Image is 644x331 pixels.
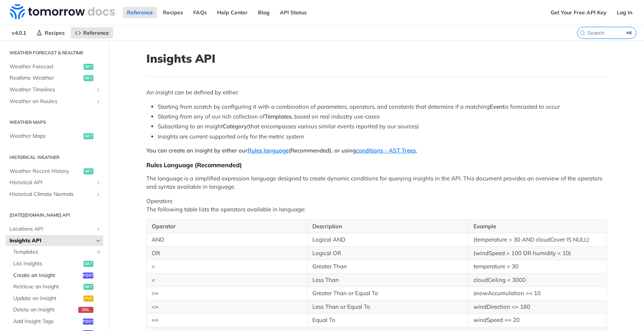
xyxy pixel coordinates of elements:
[13,283,82,291] span: Retrieve an Insight
[6,223,103,235] a: Locations APIShow subpages for Locations API
[6,212,103,219] h2: [DATE][DOMAIN_NAME] API
[146,273,307,287] td: <
[10,4,115,19] img: Tomorrow.io Weather API Docs
[9,86,93,94] span: Weather Timelines
[13,295,82,302] span: Update an Insight
[6,177,103,188] a: Historical APIShow subpages for Historical API
[146,246,307,260] td: OR
[9,258,103,269] a: List Insightsget
[490,103,504,110] strong: Event
[579,30,585,36] svg: Search
[83,319,93,325] span: post
[9,168,82,175] span: Weather Recent History
[9,281,103,293] a: Retrieve an Insightget
[84,284,93,290] span: get
[625,29,634,37] kbd: ⌘K
[469,300,607,314] td: windDirection <= 180
[158,112,607,121] li: Starting from any of our rich collection of , based on real industry use-cases
[123,7,157,18] a: Reference
[84,261,93,267] span: get
[159,7,187,18] a: Recipes
[146,52,607,65] h1: Insights API
[146,147,417,154] strong: You can create an insight by either our (Recommended), or using ,
[9,246,103,258] a: TemplatesLink
[307,220,469,233] th: Description
[13,318,81,325] span: Add Insight Tags
[469,260,607,274] td: temperature > 30
[95,226,101,232] button: Show subpages for Locations API
[307,287,469,300] td: Greater Than or Equal To
[6,189,103,200] a: Historical Climate NormalsShow subpages for Historical Climate Normals
[13,272,81,279] span: Create an Insight
[6,49,103,56] h2: Weather Forecast & realtime
[78,307,93,313] span: del
[6,96,103,107] a: Weather on RoutesShow subpages for Weather on Routes
[95,191,101,197] button: Show subpages for Historical Climate Normals
[6,84,103,95] a: Weather TimelinesShow subpages for Weather Timelines
[307,246,469,260] td: Logical OR
[9,304,103,316] a: Delete an Insightdel
[146,287,307,300] td: >=
[9,98,93,105] span: Weather on Routes
[13,248,92,256] span: Templates
[13,260,82,268] span: List Insights
[6,72,103,84] a: Realtime Weatherget
[189,7,211,18] a: FAQs
[9,293,103,304] a: Update an Insightput
[146,197,607,214] p: Operators The following table lists the operators available in language:
[84,75,93,81] span: get
[6,154,103,161] h2: Historical Weather
[307,233,469,247] td: Logical AND
[307,314,469,327] td: Equal To
[45,29,65,36] span: Recipes
[84,133,93,139] span: get
[95,238,101,244] button: Hide subpages for Insights API
[146,260,307,274] td: >
[95,87,101,93] button: Show subpages for Weather Timelines
[9,191,93,198] span: Historical Climate Normals
[469,246,607,260] td: (windSpeed > 100 OR humidity < 10)
[6,119,103,126] h2: Weather Maps
[254,7,274,18] a: Blog
[146,174,607,191] p: The language is a simplified expression language designed to create dynamic conditions for queryi...
[248,147,289,154] a: Rules language
[223,123,247,130] strong: Category
[469,233,607,247] td: (temperature > 30 AND cloudCover IS NULL)
[9,237,93,245] span: Insights API
[13,306,76,314] span: Delete an Insight
[146,88,607,97] p: An insight can be defined by either:
[9,270,103,281] a: Create an Insightpost
[265,113,292,120] strong: Templates
[9,316,103,327] a: Add Insight Tagspost
[469,287,607,300] td: snowAccumulation >= 10
[32,27,69,38] a: Recipes
[6,131,103,142] a: Weather Mapsget
[6,166,103,177] a: Weather Recent Historyget
[84,64,93,70] span: get
[6,61,103,72] a: Weather Forecastget
[83,29,109,36] span: Reference
[71,27,113,38] a: Reference
[158,122,607,131] li: Subscribing to an Insight (that encompasses various similar events reported by our sources)
[307,300,469,314] td: Less Than or Equal To
[84,296,93,302] span: put
[146,220,307,233] th: Operator
[9,179,93,186] span: Historical API
[158,103,607,111] li: Starting from scratch by configuring it with a combination of parameters, operators, and constant...
[9,225,93,233] span: Locations API
[146,233,307,247] td: AND
[469,314,607,327] td: windSpeed == 20
[146,161,607,169] div: Rules Language (Recommended)
[158,132,607,141] li: Insights are current supported only for the metric system
[469,220,607,233] th: Example
[9,74,82,82] span: Realtime Weather
[83,272,93,279] span: post
[356,147,416,154] a: conditions - AST Trees
[95,99,101,105] button: Show subpages for Weather on Routes
[546,7,611,18] a: Get Your Free API Key
[146,300,307,314] td: <=
[95,249,101,255] i: Link
[307,260,469,274] td: Greater Than
[213,7,252,18] a: Help Center
[469,273,607,287] td: cloudCeiling < 3000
